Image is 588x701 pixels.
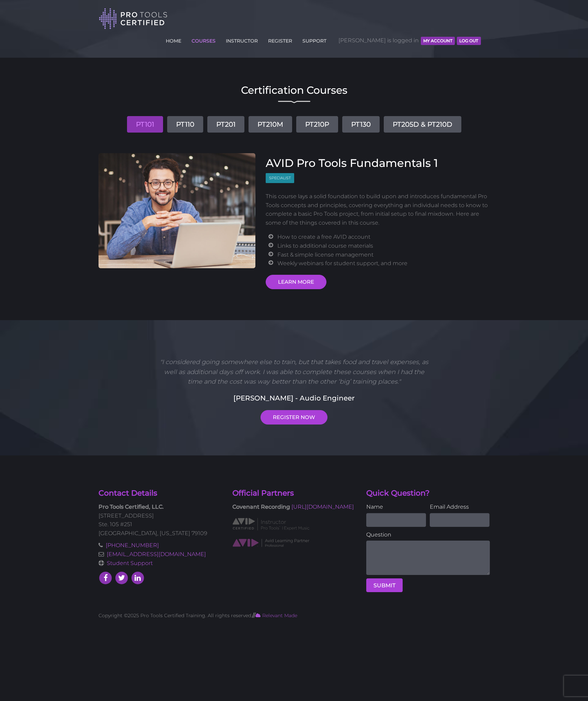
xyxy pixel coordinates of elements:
[338,30,481,51] span: [PERSON_NAME] is logged in
[430,502,489,511] label: Email Address
[261,410,327,425] a: REGISTER NOW
[277,233,489,241] li: How to create a free AVID account
[366,530,490,539] label: Question
[99,8,168,30] img: Pro Tools Certified Logo
[384,116,461,133] a: PT205D & PT210D
[291,504,354,510] a: [URL][DOMAIN_NAME]
[164,34,183,45] a: HOME
[99,85,490,95] h2: Certification Courses
[232,517,310,531] img: AVID Expert Instructor classification logo
[99,393,490,403] h5: [PERSON_NAME] - Audio Engineer
[366,488,490,499] h4: Quick Question?
[99,612,252,619] span: Copyright ©2025 Pro Tools Certified Training. All rights reserved.
[277,259,489,268] li: Weekly webinars for student support, and more
[99,153,256,268] img: AVID Pro Tools Fundamentals 1 Course
[457,37,481,45] button: Log Out
[99,504,164,510] strong: Pro Tools Certified, LLC.
[266,275,326,289] a: LEARN MORE
[366,578,403,592] button: SUBMIT
[266,34,294,45] a: REGISTER
[107,551,206,557] a: [EMAIL_ADDRESS][DOMAIN_NAME]
[106,542,159,549] a: [PHONE_NUMBER]
[301,34,328,45] a: SUPPORT
[232,488,356,499] h4: Official Partners
[342,116,380,133] a: PT130
[266,173,294,183] span: Specialist
[157,357,431,387] p: "I considered going somewhere else to train, but that takes food and travel expenses, as well as ...
[278,101,310,103] img: decorative line
[107,560,153,566] a: Student Support
[207,116,244,133] a: PT201
[277,250,489,259] li: Fast & simple license management
[421,37,455,45] button: MY ACCOUNT
[167,116,203,133] a: PT110
[232,538,310,547] img: AVID Learning Partner classification logo
[266,157,490,170] h3: AVID Pro Tools Fundamentals 1
[127,116,163,133] a: PT101
[249,116,292,133] a: PT210M
[266,192,490,227] p: This course lays a solid foundation to build upon and introduces fundamental Pro Tools concepts a...
[296,116,338,133] a: PT210P
[99,488,222,499] h4: Contact Details
[366,502,426,511] label: Name
[190,34,217,45] a: COURSES
[93,611,495,620] div: //
[99,502,222,538] p: [STREET_ADDRESS] Ste. 105 #251 [GEOGRAPHIC_DATA], [US_STATE] 79109
[255,612,297,619] a: Relevant Made
[232,504,290,510] strong: Covenant Recording
[277,241,489,250] li: Links to additional course materials
[224,34,260,45] a: INSTRUCTOR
